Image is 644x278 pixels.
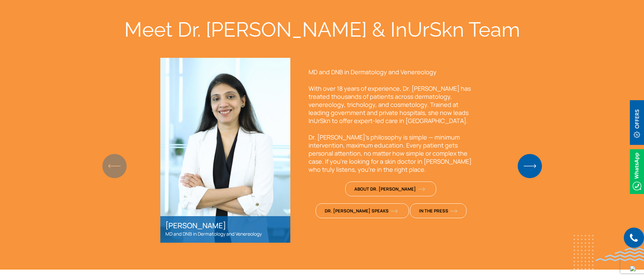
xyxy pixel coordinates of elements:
div: Meet Dr. [PERSON_NAME] & InUrSkn Team [106,17,538,42]
img: orange-arrow [390,209,398,213]
a: In The Pressorange-arrow [410,203,466,218]
img: Dr-Sejal-main [160,58,290,243]
img: bluewave [595,248,644,261]
p: MD and DNB in Dermatology and Venereology [165,230,285,238]
img: whitedots [574,235,593,270]
div: Next slide [525,159,534,173]
p: MD and DNB in Dermatology and Venereology [309,68,474,76]
span: In The Press [419,208,457,214]
p: With over 18 years of experience, Dr. [PERSON_NAME] has treated thousands of patients across derm... [309,84,474,125]
p: Dr. [PERSON_NAME]’s philosophy is simple — minimum intervention, maximum education. Every patient... [309,133,474,173]
img: orange-arrow [450,209,457,213]
span: About Dr. [PERSON_NAME] [354,186,425,192]
img: up-blue-arrow.svg [630,266,636,271]
h2: [PERSON_NAME] [165,221,285,230]
span: Dr. [PERSON_NAME] Speaks [325,208,398,214]
img: orange-arrow [418,187,425,191]
a: About Dr. [PERSON_NAME]orange-arrow [345,182,436,196]
div: 1 / 2 [160,58,484,243]
a: Whatsappicon [630,167,644,174]
img: Whatsappicon [630,149,644,194]
img: offerBt [630,100,644,145]
img: BlueNextArrow [518,154,542,178]
a: Dr. [PERSON_NAME] Speaksorange-arrow [316,203,409,218]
